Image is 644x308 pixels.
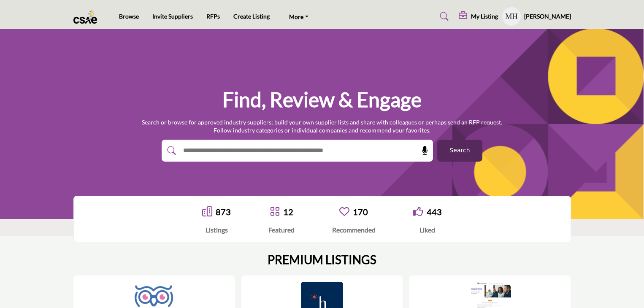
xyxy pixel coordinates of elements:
span: Search [449,146,470,155]
button: Show hide supplier dropdown [502,7,521,26]
div: Liked [413,225,442,235]
a: More [283,11,314,22]
div: My Listing [459,11,498,22]
a: Invite Suppliers [152,13,193,20]
button: Search [437,140,482,162]
a: RFPs [206,13,220,20]
h1: Find, Review & Engage [222,86,422,113]
i: Go to Liked [413,206,423,216]
a: Go to Recommended [339,206,349,218]
a: 443 [427,207,442,217]
div: Listings [202,225,231,235]
a: 170 [353,207,368,217]
h2: PREMIUM LISTINGS [268,253,376,267]
h5: My Listing [471,13,498,20]
a: Search [432,10,454,23]
h5: [PERSON_NAME] [524,12,571,21]
a: Browse [119,13,139,20]
a: Go to Featured [270,206,280,218]
a: 12 [283,207,293,217]
div: Recommended [332,225,376,235]
a: Create Listing [233,13,270,20]
p: Search or browse for approved industry suppliers; build your own supplier lists and share with co... [142,118,502,135]
img: Site Logo [73,10,102,24]
a: 873 [216,207,231,217]
div: Featured [268,225,295,235]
